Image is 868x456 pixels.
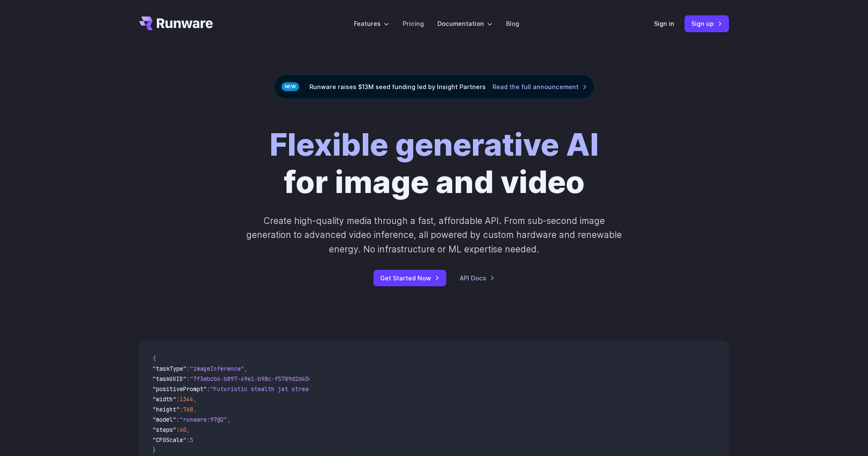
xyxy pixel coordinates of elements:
[270,126,599,163] strong: Flexible generative AI
[274,75,594,99] div: Runware raises $13M seed funding led by Insight Partners
[186,365,190,372] span: :
[153,426,176,434] span: "steps"
[153,446,156,454] span: }
[180,395,193,403] span: 1344
[207,385,210,393] span: :
[186,375,190,383] span: :
[186,436,190,444] span: :
[190,365,244,372] span: "imageInference"
[186,426,190,434] span: ,
[180,416,227,423] span: "runware:97@2"
[176,416,180,423] span: :
[492,82,587,92] a: Read the full announcement
[270,126,599,200] h1: for image and video
[460,273,495,283] a: API Docs
[153,355,156,362] span: {
[244,365,248,372] span: ,
[183,406,193,413] span: 768
[354,19,389,28] label: Features
[193,406,197,413] span: ,
[153,406,180,413] span: "height"
[437,19,492,28] label: Documentation
[506,19,519,28] a: Blog
[176,426,180,434] span: :
[210,385,519,393] span: "Futuristic stealth jet streaking through a neon-lit cityscape with glowing purple exhaust"
[180,426,186,434] span: 40
[245,214,623,256] p: Create high-quality media through a fast, affordable API. From sub-second image generation to adv...
[153,385,207,393] span: "positivePrompt"
[227,416,231,423] span: ,
[193,395,197,403] span: ,
[139,17,213,30] a: Go to /
[153,436,186,444] span: "CFGScale"
[373,270,446,286] a: Get Started Now
[190,375,319,383] span: "7f3ebcb6-b897-49e1-b98c-f5789d2d40d7"
[190,436,193,444] span: 5
[153,416,176,423] span: "model"
[153,375,186,383] span: "taskUUID"
[153,365,186,372] span: "taskType"
[153,395,176,403] span: "width"
[403,19,424,28] a: Pricing
[180,406,183,413] span: :
[176,395,180,403] span: :
[684,15,729,32] a: Sign up
[654,19,674,28] a: Sign in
